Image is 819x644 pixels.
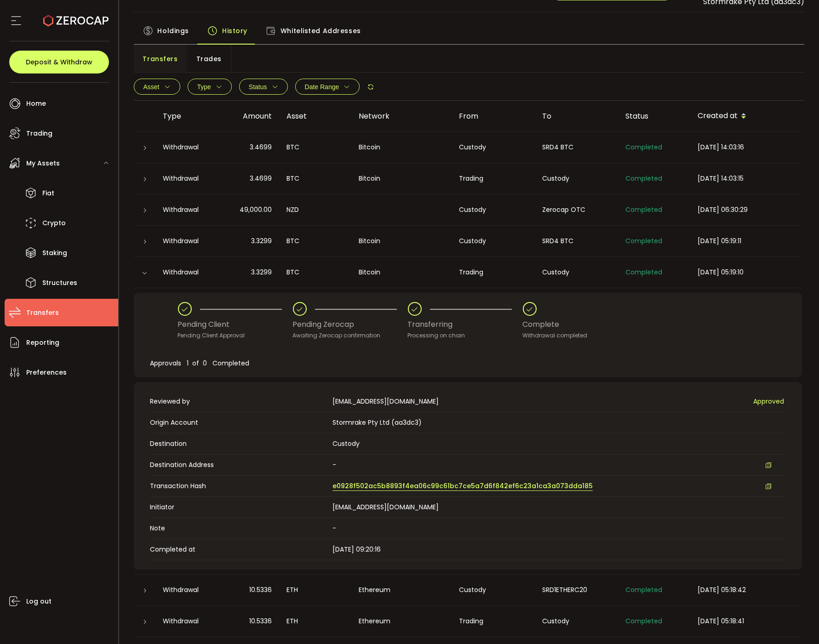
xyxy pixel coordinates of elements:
[626,174,663,183] span: Completed
[352,142,452,153] div: Bitcoin
[352,267,452,278] div: Bitcoin
[332,439,360,448] span: Custody
[239,79,288,95] button: Status
[150,418,328,427] span: Origin Account
[156,111,213,121] div: Type
[158,22,189,40] span: Holdings
[42,187,54,200] span: Fiat
[535,173,619,184] div: Custody
[150,545,328,554] span: Completed at
[42,217,66,230] span: Crypto
[408,316,523,333] div: Transferring
[249,83,267,91] span: Status
[352,616,452,627] div: Ethereum
[280,111,352,121] div: Asset
[535,616,619,627] div: Custody
[240,205,272,215] span: 49,000.00
[280,173,352,184] div: BTC
[250,173,272,184] span: 3.4699
[626,585,663,594] span: Completed
[150,524,328,533] span: Note
[295,79,360,95] button: Date Range
[626,142,663,152] span: Completed
[332,460,336,470] span: -
[252,267,272,278] span: 3.3299
[26,59,92,65] span: Deposit & Withdraw
[691,108,802,124] div: Created at
[150,502,328,512] span: Initiator
[150,481,328,491] span: Transaction Hash
[452,142,535,153] div: Custody
[535,111,619,121] div: To
[352,236,452,246] div: Bitcoin
[26,97,46,110] span: Home
[698,585,746,594] span: [DATE] 05:18:42
[252,236,272,246] span: 3.3299
[156,205,213,215] div: Withdrawal
[619,111,691,121] div: Status
[150,460,328,470] span: Destination Address
[523,331,588,340] div: Withdrawal completed
[352,111,452,121] div: Network
[535,142,619,153] div: SRD4 BTC
[773,600,819,644] iframe: Chat Widget
[150,359,250,368] span: Approvals 1 of 0 Completed
[698,616,745,626] span: [DATE] 05:18:41
[281,22,361,40] span: Whitelisted Addresses
[452,205,535,215] div: Custody
[156,142,213,153] div: Withdrawal
[188,79,232,95] button: Type
[332,545,381,554] span: [DATE] 09:20:16
[698,205,748,214] span: [DATE] 06:30:29
[698,142,745,152] span: [DATE] 14:03:16
[156,267,213,278] div: Withdrawal
[156,236,213,246] div: Withdrawal
[280,236,352,246] div: BTC
[698,236,742,245] span: [DATE] 05:19:11
[42,276,77,290] span: Structures
[352,173,452,184] div: Bitcoin
[26,595,52,608] span: Log out
[156,585,213,595] div: Withdrawal
[698,174,744,183] span: [DATE] 14:03:15
[178,331,293,340] div: Pending Client Approval
[143,50,178,68] span: Transfers
[452,173,535,184] div: Trading
[332,397,439,406] span: [EMAIL_ADDRESS][DOMAIN_NAME]
[26,127,52,140] span: Trading
[535,236,619,246] div: SRD4 BTC
[452,236,535,246] div: Custody
[280,267,352,278] div: BTC
[332,502,439,512] span: [EMAIL_ADDRESS][DOMAIN_NAME]
[452,111,535,121] div: From
[408,331,523,340] div: Processing on chain
[250,585,272,595] span: 10.5336
[143,83,160,91] span: Asset
[523,316,588,333] div: Complete
[626,205,663,214] span: Completed
[626,268,663,277] span: Completed
[156,616,213,627] div: Withdrawal
[332,524,336,533] span: -
[332,418,422,427] span: Stormrake Pty Ltd (aa3dc3)
[26,336,59,349] span: Reporting
[535,267,619,278] div: Custody
[332,481,593,491] span: e0928f502ac5b8893f4ea06c99c61bc7ce5a7d6f842ef6c23a1ca3a073dda185
[280,585,352,595] div: ETH
[452,585,535,595] div: Custody
[26,366,67,379] span: Preferences
[134,79,180,95] button: Asset
[150,439,328,449] span: Destination
[213,111,280,121] div: Amount
[535,205,619,215] div: Zerocap OTC
[178,316,293,333] div: Pending Client
[452,616,535,627] div: Trading
[26,157,60,170] span: My Assets
[280,142,352,153] div: BTC
[352,585,452,595] div: Ethereum
[293,316,408,333] div: Pending Zerocap
[535,585,619,595] div: SRD1ETHERC20
[197,83,211,91] span: Type
[156,173,213,184] div: Withdrawal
